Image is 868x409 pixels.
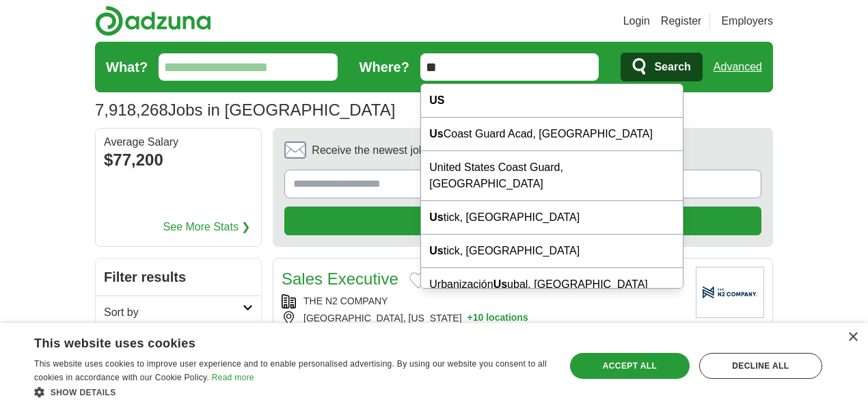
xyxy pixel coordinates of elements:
[106,57,148,77] label: What?
[96,295,261,329] a: Sort by
[467,311,528,326] button: +10 locations
[429,245,443,256] strong: Us
[104,148,253,172] div: $77,200
[654,53,690,81] span: Search
[429,94,444,106] strong: US
[51,388,116,397] span: Show details
[312,142,545,159] span: Receive the newest jobs for this search :
[429,128,443,140] strong: Us
[467,311,473,326] span: +
[95,101,395,119] h1: Jobs in [GEOGRAPHIC_DATA]
[623,13,650,29] a: Login
[104,304,243,321] h2: Sort by
[212,373,254,382] a: Read more, opens a new window
[34,331,515,352] div: This website uses cookies
[34,359,547,382] span: This website uses cookies to improve user experience and to enable personalised advertising. By u...
[714,53,762,81] a: Advanced
[104,137,253,148] div: Average Salary
[282,294,685,308] div: THE N2 COMPANY
[421,151,683,201] div: United States Coast Guard, [GEOGRAPHIC_DATA]
[421,118,683,151] div: Coast Guard Acad, [GEOGRAPHIC_DATA]
[493,278,507,290] strong: Us
[661,13,702,29] a: Register
[284,207,761,235] button: Create alert
[282,269,398,288] a: Sales Executive
[34,385,550,399] div: Show details
[282,311,685,326] div: [GEOGRAPHIC_DATA], [US_STATE]
[409,272,427,289] button: Add to favorite jobs
[421,235,683,268] div: tick, [GEOGRAPHIC_DATA]
[429,211,443,223] strong: Us
[360,57,409,77] label: Where?
[847,332,858,343] div: Close
[95,5,211,36] img: Adzuna logo
[721,13,773,29] a: Employers
[699,353,822,379] div: Decline all
[163,219,251,235] a: See More Stats ❯
[421,268,683,302] div: Urbanización ubal, [GEOGRAPHIC_DATA]
[421,201,683,235] div: tick, [GEOGRAPHIC_DATA]
[570,353,690,379] div: Accept all
[696,267,764,318] img: Company logo
[621,53,702,81] button: Search
[96,259,261,295] h2: Filter results
[95,98,168,122] span: 7,918,268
